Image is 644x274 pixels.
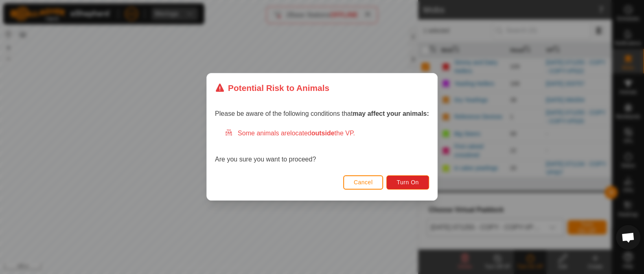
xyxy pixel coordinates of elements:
span: Please be aware of the following conditions that [215,110,429,117]
button: Cancel [343,175,383,190]
span: located the VP. [290,130,355,137]
span: Turn On [397,179,419,186]
a: Open chat [616,225,640,250]
div: Are you sure you want to proceed? [215,129,429,165]
span: Cancel [354,179,373,186]
strong: may affect your animals: [353,110,429,117]
button: Turn On [387,175,429,190]
div: Some animals are [225,129,429,139]
strong: outside [311,130,335,137]
div: Potential Risk to Animals [215,82,329,94]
